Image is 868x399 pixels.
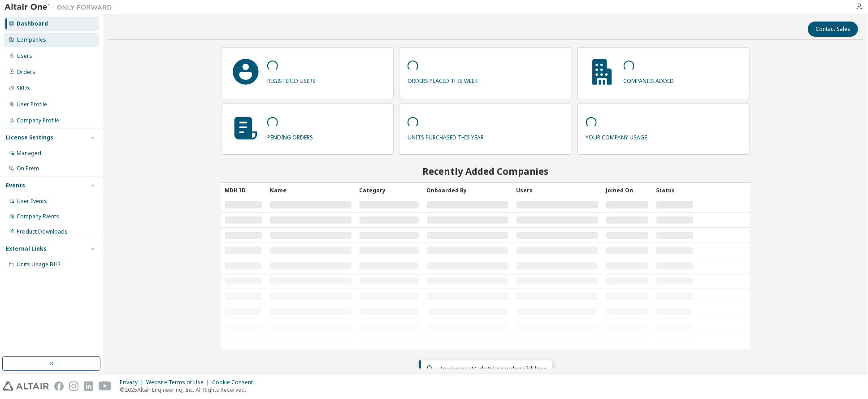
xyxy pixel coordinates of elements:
[6,182,25,189] div: Events
[624,74,674,85] p: companies added
[440,365,547,373] span: To view your click
[17,101,47,108] div: User Profile
[535,365,547,373] a: here
[17,36,46,43] div: Companies
[586,131,647,141] p: your company usage
[426,183,509,197] div: Onboarded By
[120,386,258,394] p: © 2025 Altair Engineering, Inc. All Rights Reserved.
[84,382,93,391] img: linkedin.svg
[269,183,352,197] div: Name
[212,379,258,386] div: Cookie Consent
[6,134,53,141] div: License Settings
[6,245,47,252] div: External Links
[17,260,61,268] span: Units Usage BI
[3,382,49,391] img: altair_logo.svg
[17,150,41,157] div: Managed
[17,165,39,172] div: On Prem
[4,3,117,12] img: Altair One
[17,198,47,205] div: User Events
[120,379,146,386] div: Privacy
[69,382,78,391] img: instagram.svg
[808,22,858,37] button: Contact Sales
[17,213,59,220] div: Company Events
[516,183,599,197] div: Users
[359,183,419,197] div: Category
[17,228,68,235] div: Product Downloads
[225,183,262,197] div: MDH ID
[267,131,313,141] p: pending orders
[606,183,649,197] div: Joined On
[54,382,64,391] img: facebook.svg
[146,379,212,386] div: Website Terms of Use
[408,74,477,85] p: orders placed this week
[17,52,32,60] div: Users
[17,20,48,27] div: Dashboard
[17,117,59,124] div: Company Profile
[472,365,523,373] em: Marketplace orders
[17,85,30,92] div: SKUs
[221,165,750,177] h2: Recently Added Companies
[408,131,484,141] p: units purchased this year
[267,74,316,85] p: registered users
[99,382,112,391] img: youtube.svg
[17,69,35,76] div: Orders
[656,183,694,197] div: Status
